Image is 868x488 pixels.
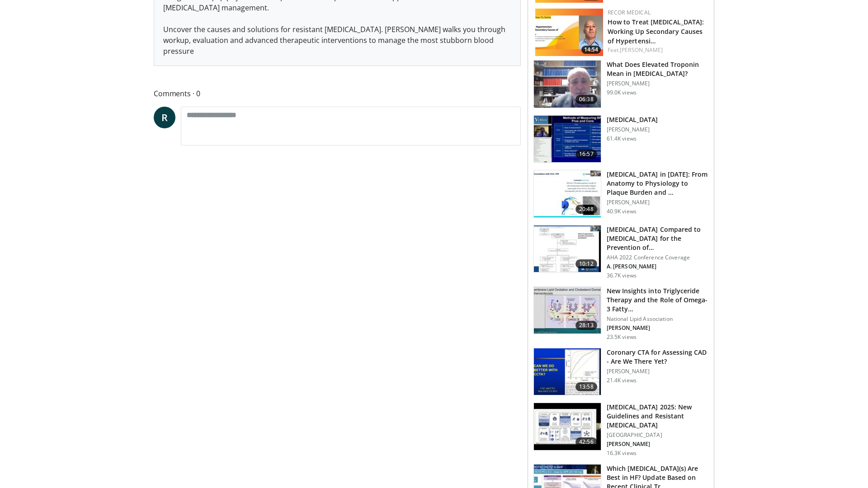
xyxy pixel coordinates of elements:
p: [PERSON_NAME] [607,126,658,133]
a: R [154,107,175,128]
p: [PERSON_NAME] [607,80,708,87]
p: National Lipid Association [607,315,708,323]
a: Recor Medical [608,9,651,16]
img: 7c0f9b53-1609-4588-8498-7cac8464d722.150x105_q85_crop-smart_upscale.jpg [534,225,601,272]
span: 14:54 [581,46,601,54]
p: AHA 2022 Conference Coverage [607,254,708,261]
a: 13:58 Coronary CTA for Assessing CAD - Are We There Yet? [PERSON_NAME] 21.4K views [533,348,708,396]
a: How to Treat [MEDICAL_DATA]: Working Up Secondary Causes of Hypertensi… [608,18,704,45]
p: 61.4K views [607,135,637,142]
p: A. [PERSON_NAME] [607,263,708,270]
span: 28:13 [576,321,597,330]
a: 14:54 [535,9,603,56]
img: 5ca00d86-64b6-43d7-b219-4fe40f4d8433.jpg.150x105_q85_crop-smart_upscale.jpg [535,9,603,56]
img: 34b2b9a4-89e5-4b8c-b553-8a638b61a706.150x105_q85_crop-smart_upscale.jpg [534,348,601,395]
p: 36.7K views [607,272,637,279]
a: 10:12 [MEDICAL_DATA] Compared to [MEDICAL_DATA] for the Prevention of… AHA 2022 Conference Covera... [533,225,708,279]
p: 23.5K views [607,333,637,341]
img: a92b9a22-396b-4790-a2bb-5028b5f4e720.150x105_q85_crop-smart_upscale.jpg [534,116,601,163]
h3: [MEDICAL_DATA] 2025: New Guidelines and Resistant [MEDICAL_DATA] [607,403,708,430]
h3: New Insights into Triglyceride Therapy and the Role of Omega-3 Fatty… [607,286,708,314]
h3: [MEDICAL_DATA] [607,115,658,124]
img: 45ea033d-f728-4586-a1ce-38957b05c09e.150x105_q85_crop-smart_upscale.jpg [534,287,601,334]
span: 20:48 [576,205,597,214]
p: [PERSON_NAME] [607,324,708,332]
p: 21.4K views [607,377,637,384]
span: 16:57 [576,150,597,159]
p: 16.3K views [607,450,637,457]
img: 280bcb39-0f4e-42eb-9c44-b41b9262a277.150x105_q85_crop-smart_upscale.jpg [534,403,601,450]
h3: [MEDICAL_DATA] Compared to [MEDICAL_DATA] for the Prevention of… [607,225,708,252]
span: 13:58 [576,382,597,391]
img: 823da73b-7a00-425d-bb7f-45c8b03b10c3.150x105_q85_crop-smart_upscale.jpg [534,170,601,217]
a: 06:38 What Does Elevated Troponin Mean in [MEDICAL_DATA]? [PERSON_NAME] 99.0K views [533,60,708,108]
span: Comments 0 [154,88,521,99]
span: 06:38 [576,95,597,104]
p: [PERSON_NAME] [607,441,708,448]
a: 28:13 New Insights into Triglyceride Therapy and the Role of Omega-3 Fatty… National Lipid Associ... [533,286,708,341]
div: Feat. [608,46,707,54]
h3: [MEDICAL_DATA] in [DATE]: From Anatomy to Physiology to Plaque Burden and … [607,170,708,197]
h3: What Does Elevated Troponin Mean in [MEDICAL_DATA]? [607,60,708,78]
p: [PERSON_NAME] [607,368,708,375]
p: [PERSON_NAME] [607,199,708,206]
a: [PERSON_NAME] [620,46,663,54]
p: 40.9K views [607,208,637,215]
a: 42:56 [MEDICAL_DATA] 2025: New Guidelines and Resistant [MEDICAL_DATA] [GEOGRAPHIC_DATA] [PERSON_... [533,403,708,457]
span: 42:56 [576,437,597,446]
img: 98daf78a-1d22-4ebe-927e-10afe95ffd94.150x105_q85_crop-smart_upscale.jpg [534,61,601,108]
a: 16:57 [MEDICAL_DATA] [PERSON_NAME] 61.4K views [533,115,708,163]
p: [GEOGRAPHIC_DATA] [607,432,708,439]
span: 10:12 [576,259,597,268]
p: 99.0K views [607,89,637,96]
h3: Coronary CTA for Assessing CAD - Are We There Yet? [607,348,708,366]
a: 20:48 [MEDICAL_DATA] in [DATE]: From Anatomy to Physiology to Plaque Burden and … [PERSON_NAME] 4... [533,170,708,218]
